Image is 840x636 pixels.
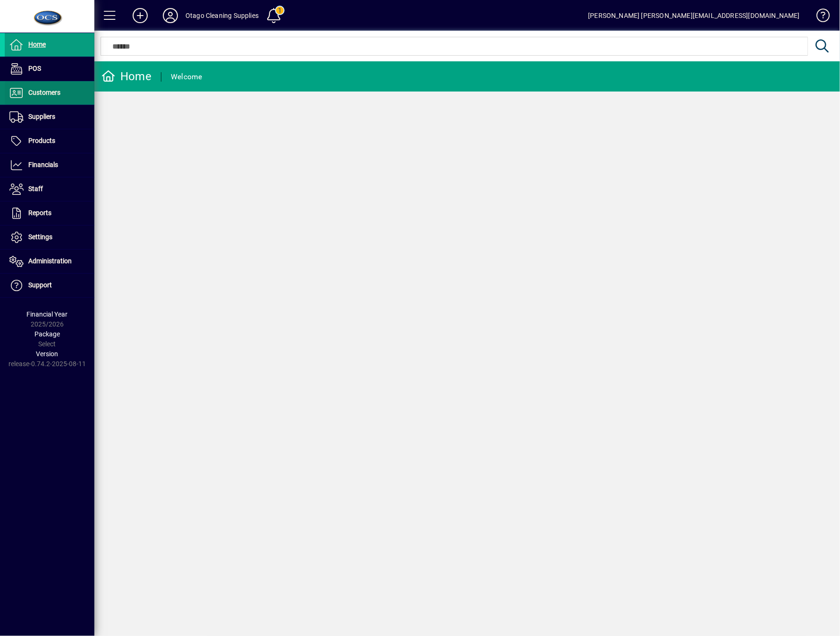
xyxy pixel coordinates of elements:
[28,41,46,48] span: Home
[155,7,185,24] button: Profile
[28,209,51,217] span: Reports
[5,177,94,201] a: Staff
[185,8,259,23] div: Otago Cleaning Supplies
[27,310,68,318] span: Financial Year
[28,113,55,120] span: Suppliers
[5,274,94,297] a: Support
[588,8,800,23] div: [PERSON_NAME] [PERSON_NAME][EMAIL_ADDRESS][DOMAIN_NAME]
[125,7,155,24] button: Add
[28,161,58,168] span: Financials
[28,185,43,192] span: Staff
[36,350,59,358] span: Version
[28,89,60,96] span: Customers
[34,330,60,338] span: Package
[5,250,94,273] a: Administration
[171,69,202,84] div: Welcome
[5,153,94,177] a: Financials
[809,2,828,33] a: Knowledge Base
[28,257,72,265] span: Administration
[5,201,94,225] a: Reports
[28,281,52,289] span: Support
[28,233,52,241] span: Settings
[5,81,94,105] a: Customers
[5,57,94,81] a: POS
[5,105,94,129] a: Suppliers
[5,226,94,249] a: Settings
[101,69,151,84] div: Home
[28,65,41,72] span: POS
[5,129,94,153] a: Products
[28,137,55,144] span: Products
